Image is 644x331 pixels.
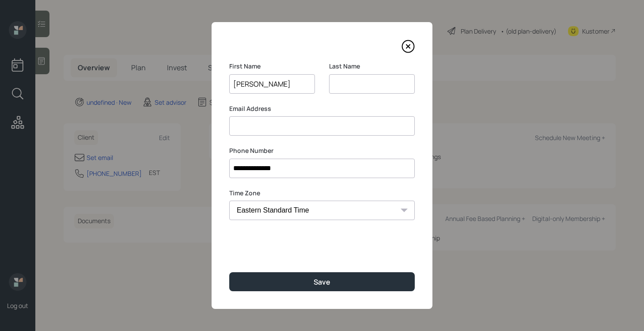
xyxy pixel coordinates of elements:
label: Last Name [329,62,415,71]
label: First Name [229,62,315,71]
label: Email Address [229,104,415,113]
label: Time Zone [229,189,415,198]
label: Phone Number [229,146,415,155]
div: Save [314,277,330,287]
button: Save [229,272,415,291]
